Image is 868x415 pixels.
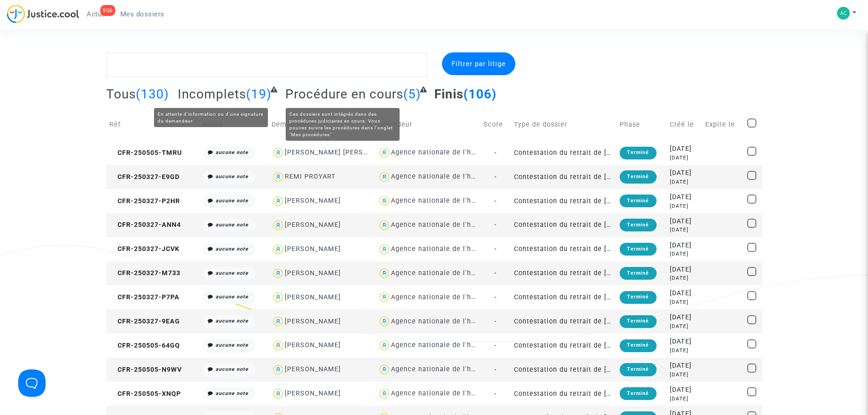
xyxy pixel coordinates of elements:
[246,87,272,102] span: (19)
[670,241,699,251] div: [DATE]
[285,318,341,325] div: [PERSON_NAME]
[285,149,399,156] div: [PERSON_NAME] [PERSON_NAME]
[670,178,699,186] div: [DATE]
[216,366,248,372] i: aucune note
[216,270,248,276] i: aucune note
[511,358,617,382] td: Contestation du retrait de [PERSON_NAME] par l'ANAH (mandataire)
[511,285,617,309] td: Contestation du retrait de [PERSON_NAME] par l'ANAH (mandataire)
[7,5,79,23] img: jc-logo.svg
[268,108,375,141] td: Demandeur
[391,318,491,325] div: Agence nationale de l'habitat
[216,222,248,228] i: aucune note
[378,170,391,184] img: icon-user.svg
[837,7,850,20] img: 40d3cd1d0c5f4c8fe49dd6444489df2d
[620,243,656,256] div: Terminé
[109,245,180,253] span: CFR-250327-JCVK
[620,315,656,328] div: Terminé
[620,339,656,352] div: Terminé
[620,267,656,280] div: Terminé
[403,87,421,102] span: (5)
[620,387,656,400] div: Terminé
[378,195,391,208] img: icon-user.svg
[285,221,341,229] div: [PERSON_NAME]
[511,141,617,165] td: Contestation du retrait de [PERSON_NAME] par l'ANAH (mandataire)
[216,246,248,252] i: aucune note
[391,341,491,349] div: Agence nationale de l'habitat
[670,250,699,258] div: [DATE]
[511,108,617,141] td: Type de dossier
[494,221,497,229] span: -
[670,371,699,379] div: [DATE]
[670,361,699,371] div: [DATE]
[272,363,285,376] img: icon-user.svg
[667,108,702,141] td: Créé le
[272,146,285,159] img: icon-user.svg
[511,213,617,237] td: Contestation du retrait de [PERSON_NAME] par l'ANAH (mandataire)
[670,274,699,282] div: [DATE]
[109,342,180,349] span: CFR-250505-64GQ
[670,192,699,202] div: [DATE]
[670,347,699,354] div: [DATE]
[391,293,491,301] div: Agence nationale de l'habitat
[216,198,248,204] i: aucune note
[494,197,497,205] span: -
[106,87,136,102] span: Tous
[109,269,180,277] span: CFR-250327-M733
[136,87,169,102] span: (130)
[670,323,699,330] div: [DATE]
[272,170,285,184] img: icon-user.svg
[670,216,699,226] div: [DATE]
[511,382,617,406] td: Contestation du retrait de [PERSON_NAME] par l'ANAH (mandataire)
[391,197,491,205] div: Agence nationale de l'habitat
[109,293,180,301] span: CFR-250327-P7PA
[216,294,248,300] i: aucune note
[378,339,391,352] img: icon-user.svg
[511,261,617,286] td: Contestation du retrait de [PERSON_NAME] par l'ANAH (mandataire)
[378,387,391,400] img: icon-user.svg
[378,146,391,159] img: icon-user.svg
[616,108,667,141] td: Phase
[670,313,699,323] div: [DATE]
[79,7,113,21] a: 906Actus
[285,173,336,180] div: REMI PROYART
[494,366,497,374] span: -
[272,267,285,280] img: icon-user.svg
[285,269,341,277] div: [PERSON_NAME]
[272,243,285,256] img: icon-user.svg
[670,395,699,403] div: [DATE]
[452,60,506,68] span: Filtrer par litige
[391,173,491,180] div: Agence nationale de l'habitat
[272,339,285,352] img: icon-user.svg
[494,173,497,181] span: -
[285,197,341,205] div: [PERSON_NAME]
[216,390,248,396] i: aucune note
[670,385,699,395] div: [DATE]
[670,226,699,234] div: [DATE]
[106,108,200,141] td: Réf.
[391,245,491,253] div: Agence nationale de l'habitat
[378,291,391,304] img: icon-user.svg
[216,318,248,324] i: aucune note
[620,195,656,207] div: Terminé
[272,315,285,328] img: icon-user.svg
[670,288,699,298] div: [DATE]
[109,318,180,325] span: CFR-250327-9EAG
[434,87,463,102] span: Finis
[200,108,268,141] td: Notes
[272,219,285,232] img: icon-user.svg
[216,342,248,348] i: aucune note
[178,87,246,102] span: Incomplets
[120,10,164,18] span: Mes dossiers
[391,269,491,277] div: Agence nationale de l'habitat
[702,108,744,141] td: Expire le
[109,366,182,374] span: CFR-250505-N9WV
[620,363,656,376] div: Terminé
[378,363,391,376] img: icon-user.svg
[511,165,617,189] td: Contestation du retrait de [PERSON_NAME] par l'ANAH (mandataire)
[670,202,699,210] div: [DATE]
[272,291,285,304] img: icon-user.svg
[109,173,180,181] span: CFR-250327-E9GD
[113,7,172,21] a: Mes dossiers
[272,195,285,208] img: icon-user.svg
[670,168,699,178] div: [DATE]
